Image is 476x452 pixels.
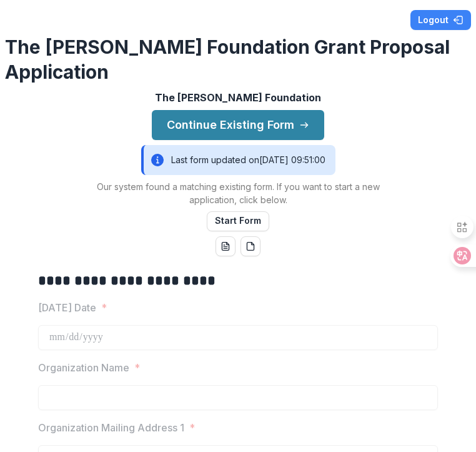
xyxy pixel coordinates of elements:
div: Last form updated on [DATE] 09:51:00 [141,145,335,175]
p: Organization Name [38,360,129,375]
button: Continue Existing Form [152,110,324,140]
h2: The [PERSON_NAME] Foundation Grant Proposal Application [5,35,471,85]
button: pdf-download [240,236,260,256]
p: [DATE] Date [38,300,96,315]
button: Logout [410,10,471,30]
p: Organization Mailing Address 1 [38,420,184,435]
button: word-download [216,236,236,256]
p: The [PERSON_NAME] Foundation [155,90,321,105]
p: Our system found a matching existing form. If you want to start a new application, click below. [84,180,391,206]
button: Start Form [207,211,269,231]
